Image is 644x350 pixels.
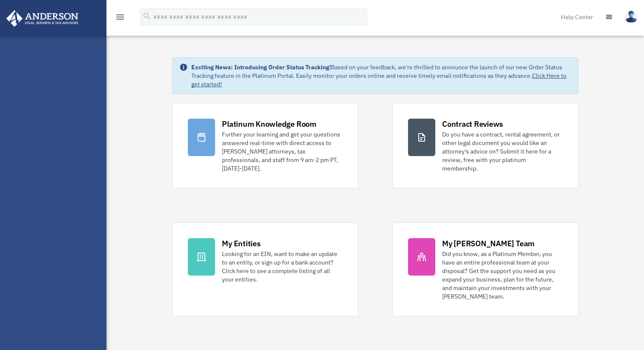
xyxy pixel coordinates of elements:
a: Click Here to get started! [191,72,566,88]
strong: Exciting News: Introducing Order Status Tracking! [191,63,331,71]
i: search [142,11,152,21]
a: menu [115,15,125,22]
i: menu [115,12,125,22]
div: My Entities [222,238,260,249]
div: Did you know, as a Platinum Member, you have an entire professional team at your disposal? Get th... [442,250,563,301]
a: My [PERSON_NAME] Team Did you know, as a Platinum Member, you have an entire professional team at... [392,222,578,316]
div: Based on your feedback, we're thrilled to announce the launch of our new Order Status Tracking fe... [191,63,571,88]
div: Platinum Knowledge Room [222,119,316,129]
a: My Entities Looking for an EIN, want to make an update to an entity, or sign up for a bank accoun... [172,222,358,316]
div: Looking for an EIN, want to make an update to an entity, or sign up for a bank account? Click her... [222,250,342,284]
a: Platinum Knowledge Room Further your learning and get your questions answered real-time with dire... [172,103,358,188]
img: Anderson Advisors Platinum Portal [4,10,81,27]
div: Contract Reviews [442,119,503,129]
div: My [PERSON_NAME] Team [442,238,535,249]
a: Contract Reviews Do you have a contract, rental agreement, or other legal document you would like... [392,103,578,188]
div: Further your learning and get your questions answered real-time with direct access to [PERSON_NAM... [222,130,342,173]
img: User Pic [625,11,638,23]
div: Do you have a contract, rental agreement, or other legal document you would like an attorney's ad... [442,130,563,173]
